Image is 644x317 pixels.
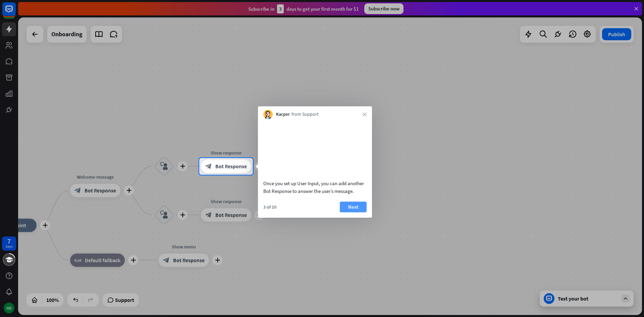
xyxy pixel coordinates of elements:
span: Bot Response [215,163,247,170]
button: Open LiveChat chat widget [5,3,25,23]
i: close [363,112,367,116]
div: Once you set up User Input, you can add another Bot Response to answer the user’s message. [263,179,367,195]
span: from Support [291,111,319,118]
span: Kacper [276,111,290,118]
i: block_bot_response [205,163,212,170]
button: Next [340,202,367,212]
div: 3 of 10 [263,204,276,210]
